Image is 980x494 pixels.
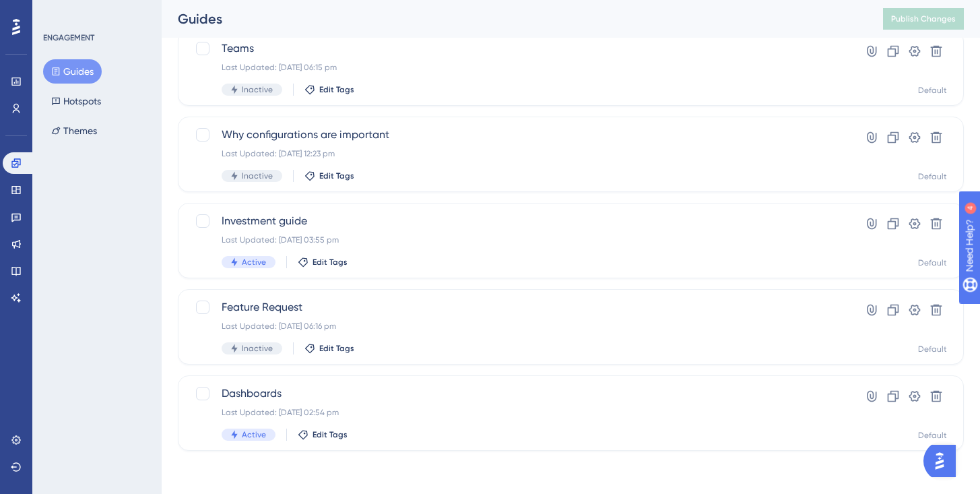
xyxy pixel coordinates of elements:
[43,32,94,43] div: ENGAGEMENT
[222,40,812,57] span: Teams
[319,171,354,181] span: Edit Tags
[242,257,266,268] span: Active
[918,257,947,268] div: Default
[319,84,354,95] span: Edit Tags
[242,429,266,440] span: Active
[222,407,812,418] div: Last Updated: [DATE] 02:54 pm
[43,59,102,84] button: Guides
[222,213,812,229] span: Investment guide
[918,430,947,441] div: Default
[918,344,947,354] div: Default
[304,171,354,181] button: Edit Tags
[242,84,273,95] span: Inactive
[298,429,348,440] button: Edit Tags
[43,119,105,143] button: Themes
[918,171,947,182] div: Default
[178,9,849,28] div: Guides
[319,343,354,354] span: Edit Tags
[222,385,812,402] span: Dashboards
[313,429,348,440] span: Edit Tags
[222,235,812,245] div: Last Updated: [DATE] 03:55 pm
[313,257,348,268] span: Edit Tags
[883,8,964,30] button: Publish Changes
[242,343,273,354] span: Inactive
[94,7,98,18] div: 4
[222,148,812,159] div: Last Updated: [DATE] 12:23 pm
[222,299,812,315] span: Feature Request
[304,84,354,95] button: Edit Tags
[222,321,812,332] div: Last Updated: [DATE] 06:16 pm
[923,441,964,481] iframe: UserGuiding AI Assistant Launcher
[242,171,273,181] span: Inactive
[222,127,812,143] span: Why configurations are important
[43,89,109,113] button: Hotspots
[891,13,956,24] span: Publish Changes
[304,343,354,354] button: Edit Tags
[298,257,348,268] button: Edit Tags
[32,3,84,20] span: Need Help?
[918,85,947,96] div: Default
[222,62,812,73] div: Last Updated: [DATE] 06:15 pm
